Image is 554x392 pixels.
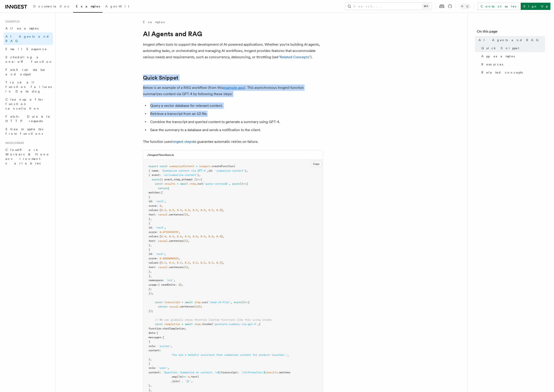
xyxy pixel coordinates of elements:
[152,178,160,181] span: async
[182,301,183,304] span: =
[164,182,175,185] span: results
[208,208,213,212] span: 0.3
[196,182,202,185] span: .run
[155,200,164,203] span: 'vec3'
[459,4,470,9] button: Toggle dark mode
[160,235,161,238] span: [
[231,301,232,304] span: ,
[171,139,193,144] a: Inngest steps
[246,182,248,185] span: {
[149,119,323,125] li: Combine the transcript and queried content to generate a summary using GPT-4.
[223,261,224,264] span: ,
[4,24,53,32] a: All examples
[147,153,174,157] h3: ./inngest/functions.ts
[166,261,167,264] span: ,
[180,283,182,286] span: }
[201,235,205,238] span: 0.4
[232,182,240,185] span: async
[149,366,155,370] span: role
[221,371,237,374] span: transcript
[160,261,161,264] span: [
[155,213,156,216] span: :
[479,60,545,68] a: Resources
[149,252,152,255] span: id
[167,266,183,269] span: .sentences
[477,29,545,36] h4: On this page
[481,70,523,75] span: Related concepts
[182,283,183,286] span: ,
[149,336,161,339] span: messages
[188,239,190,242] span: ,
[212,323,213,326] span: (
[5,148,50,165] span: Cloudflare Workers & Hono environment variables
[177,182,179,185] span: =
[105,4,129,8] span: AgentKit
[149,358,150,361] span: }
[150,244,152,247] span: ,
[171,345,172,348] span: ,
[208,169,212,172] span: id
[478,3,519,10] a: Contact sales
[197,261,199,264] span: ,
[155,182,163,185] span: const
[216,235,221,238] span: 0.4
[199,173,201,177] span: ,
[223,235,224,238] span: ,
[149,345,155,348] span: role
[190,261,191,264] span: ,
[149,169,158,172] span: { name
[160,191,161,194] span: :
[177,261,182,264] span: 0.2
[213,235,215,238] span: ,
[155,345,156,348] span: :
[4,66,53,78] a: Fetch run status and output
[167,239,183,242] span: .sentences
[156,204,158,207] span: :
[221,235,223,238] span: ]
[183,239,185,242] span: (
[167,366,169,370] span: ,
[163,279,164,282] span: :
[160,231,179,234] span: 0.0799999237
[201,178,202,181] span: {
[521,3,550,10] a: Sign Up
[150,274,152,278] span: ,
[174,261,175,264] span: ,
[223,85,244,90] a: example app
[149,261,158,264] span: values
[257,323,259,326] span: ,
[186,213,188,216] span: )
[194,301,201,304] span: step
[5,127,43,135] span: Stream updates from functions
[155,331,156,334] span: :
[345,3,432,10] button: Search...⌘K
[158,345,171,348] span: 'system'
[182,208,183,212] span: ,
[216,208,221,212] span: 0.3
[158,266,167,269] span: casual
[185,208,190,212] span: 0.3
[149,248,150,251] span: {
[149,103,323,109] li: Query a vector database for relevant content.
[149,244,150,247] span: }
[202,182,204,185] span: (
[149,111,323,117] li: Retrieve a transcript from an S3 file.
[229,182,231,185] span: ,
[193,261,197,264] span: 0.2
[158,239,167,242] span: casual
[194,323,201,326] span: step
[4,125,53,138] a: Stream updates from functions
[188,213,190,216] span: ,
[213,323,257,326] span: 'generate-summary-via-gpt-4'
[197,235,199,238] span: ,
[204,182,229,185] span: 'query-vectordb'
[208,235,213,238] span: 0.4
[149,231,156,234] span: score
[149,270,150,273] span: }
[161,261,166,264] span: 0.2
[179,257,180,260] span: ,
[210,165,234,168] span: .createFunction
[158,169,160,172] span: :
[196,165,197,168] span: =
[234,165,235,168] span: (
